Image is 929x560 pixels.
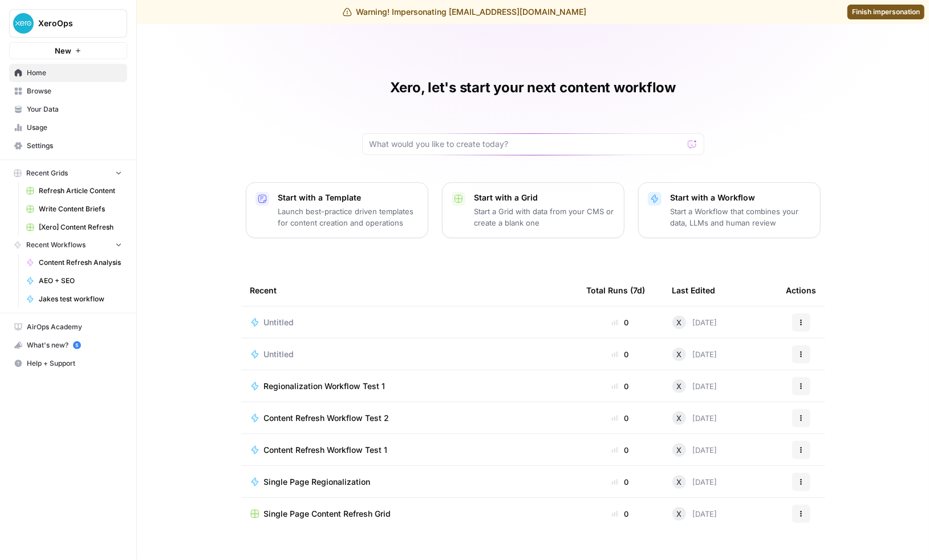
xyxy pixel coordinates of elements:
[21,254,127,272] a: Content Refresh Analysis
[672,275,716,306] div: Last Edited
[676,349,681,360] span: X
[26,240,86,250] span: Recent Workflows
[343,6,587,18] div: Warning! Impersonating [EMAIL_ADDRESS][DOMAIN_NAME]
[9,42,127,59] button: New
[9,100,127,118] a: Your Data
[852,7,920,17] span: Finish impersonation
[278,206,419,228] p: Launch best-practice driven templates for content creation and operations
[75,342,78,348] text: 5
[250,317,569,328] a: Untitled
[10,337,127,354] div: What's new?
[9,318,127,336] a: AirOps Academy
[21,272,127,290] a: AEO + SEO
[27,322,122,332] span: AirOps Academy
[676,412,681,424] span: X
[264,508,391,520] span: Single Page Content Refresh Grid
[250,349,569,360] a: Untitled
[9,165,127,182] button: Recent Grids
[672,443,717,457] div: [DATE]
[474,192,615,203] p: Start with a Grid
[672,379,717,393] div: [DATE]
[39,257,122,268] span: Content Refresh Analysis
[9,236,127,254] button: Recent Workflows
[39,294,122,304] span: Jakes test workflow
[587,349,654,360] div: 0
[21,290,127,308] a: Jakes test workflow
[9,354,127,373] button: Help + Support
[9,336,127,354] button: What's new? 5
[676,317,681,328] span: X
[27,141,122,151] span: Settings
[264,381,386,392] span: Regionalization Workflow Test 1
[13,13,34,34] img: XeroOps Logo
[9,137,127,155] a: Settings
[676,444,681,456] span: X
[55,45,71,56] span: New
[672,507,717,521] div: [DATE]
[587,275,646,306] div: Total Runs (7d)
[672,348,717,361] div: [DATE]
[250,412,569,424] a: Content Refresh Workflow Test 2
[250,508,569,520] a: Single Page Content Refresh Grid
[39,204,122,214] span: Write Content Briefs
[390,79,676,97] h1: Xero, let's start your next content workflow
[27,86,122,96] span: Browse
[587,412,654,424] div: 0
[73,341,81,349] a: 5
[264,349,294,360] span: Untitled
[264,476,371,488] span: Single Page Regionalization
[27,104,122,115] span: Your Data
[587,381,654,392] div: 0
[474,206,615,228] p: Start a Grid with data from your CMS or create a blank one
[39,222,122,232] span: [Xero] Content Refresh
[587,508,654,520] div: 0
[264,444,388,456] span: Content Refresh Workflow Test 1
[638,182,821,238] button: Start with a WorkflowStart a Workflow that combines your data, LLMs and human review
[442,182,624,238] button: Start with a GridStart a Grid with data from your CMS or create a blank one
[250,444,569,456] a: Content Refresh Workflow Test 1
[786,275,817,306] div: Actions
[587,476,654,488] div: 0
[27,122,122,133] span: Usage
[9,64,127,82] a: Home
[672,316,717,329] div: [DATE]
[21,200,127,218] a: Write Content Briefs
[672,411,717,425] div: [DATE]
[264,317,294,328] span: Untitled
[21,218,127,236] a: [Xero] Content Refresh
[587,317,654,328] div: 0
[27,358,122,369] span: Help + Support
[671,192,811,203] p: Start with a Workflow
[587,444,654,456] div: 0
[9,118,127,137] a: Usage
[671,206,811,228] p: Start a Workflow that combines your data, LLMs and human review
[847,5,924,19] a: Finish impersonation
[370,138,683,150] input: What would you like to create today?
[26,168,68,178] span: Recent Grids
[250,476,569,488] a: Single Page Regionalization
[264,412,390,424] span: Content Refresh Workflow Test 2
[246,182,428,238] button: Start with a TemplateLaunch best-practice driven templates for content creation and operations
[39,186,122,196] span: Refresh Article Content
[39,276,122,286] span: AEO + SEO
[676,508,681,520] span: X
[9,82,127,100] a: Browse
[676,476,681,488] span: X
[21,182,127,200] a: Refresh Article Content
[250,381,569,392] a: Regionalization Workflow Test 1
[27,68,122,78] span: Home
[278,192,419,203] p: Start with a Template
[38,18,107,29] span: XeroOps
[672,475,717,489] div: [DATE]
[676,381,681,392] span: X
[250,275,569,306] div: Recent
[9,9,127,38] button: Workspace: XeroOps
